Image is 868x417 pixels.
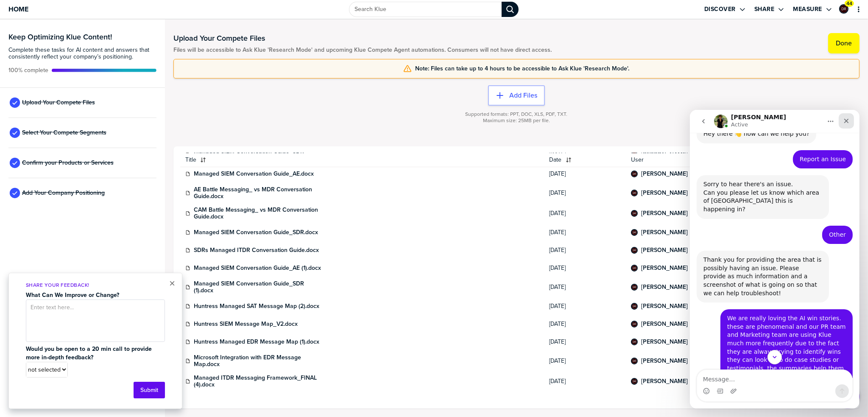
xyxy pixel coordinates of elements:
[550,247,621,254] span: [DATE]
[632,211,637,216] img: dca9c6f390784fc323463dd778aad4f8-sml.png
[631,210,638,217] div: Dustin Ray
[22,129,106,136] span: Select Your Compete Segments
[509,91,537,100] label: Add Files
[641,190,688,196] a: [PERSON_NAME]
[641,303,688,310] a: [PERSON_NAME]
[632,304,637,309] img: dca9c6f390784fc323463dd778aad4f8-sml.png
[839,4,848,14] div: Dustin Ray
[37,204,156,338] div: We are really loving the AI win stories. these are phenomenal and our PR team and Marketing team ...
[31,199,163,343] div: We are really loving the AI win stories. these are phenomenal and our PR team and Marketing team ...
[838,3,849,14] a: Edit Profile
[173,47,552,53] span: Files will be accessible to Ask Klue 'Research Mode' and upcoming Klue Compete Agent automations....
[550,303,621,310] span: [DATE]
[632,322,637,327] img: dca9c6f390784fc323463dd778aad4f8-sml.png
[550,171,621,177] span: [DATE]
[8,6,28,13] span: Home
[632,248,637,253] img: dca9c6f390784fc323463dd778aad4f8-sml.png
[550,339,621,345] span: [DATE]
[631,190,638,196] div: Dustin Ray
[173,33,552,43] h1: Upload Your Compete Files
[632,230,637,235] img: dca9c6f390784fc323463dd778aad4f8-sml.png
[194,303,319,310] a: Huntress Managed SAT Message Map (2).docx
[631,171,638,177] div: Dustin Ray
[846,0,852,7] span: 44
[631,229,638,236] div: Dustin Ray
[840,5,848,13] img: dca9c6f390784fc323463dd778aad4f8-sml.png
[194,375,321,388] a: Managed ITDR Messaging Framework_FINAL (4).docx
[632,379,637,384] img: dca9c6f390784fc323463dd778aad4f8-sml.png
[465,111,567,118] span: Supported formats: PPT, DOC, XLS, PDF, TXT.
[632,285,637,290] img: dca9c6f390784fc323463dd778aad4f8-sml.png
[185,157,196,163] span: Title
[631,157,788,163] span: User
[754,6,775,13] label: Share
[194,171,314,177] a: Managed SIEM Conversation Guide_AE.docx
[22,190,105,196] span: Add Your Company Positioning
[26,282,165,289] p: Share Your Feedback!
[641,265,688,271] a: [PERSON_NAME]
[550,229,621,236] span: [DATE]
[836,39,852,48] label: Done
[641,229,688,236] a: [PERSON_NAME]
[631,247,638,254] div: Dustin Ray
[631,339,638,345] div: Dustin Ray
[22,160,114,166] span: Confirm your Products or Services
[27,278,33,285] button: Gif picker
[8,67,48,74] span: Active
[632,266,637,271] img: dca9c6f390784fc323463dd778aad4f8-sml.png
[641,210,688,217] a: [PERSON_NAME]
[641,171,688,177] a: [PERSON_NAME]
[641,358,688,364] a: [PERSON_NAME]
[793,6,822,13] label: Measure
[641,284,688,291] a: [PERSON_NAME]
[550,190,621,196] span: [DATE]
[194,247,319,254] a: SDRs Managed ITDR Conversation Guide.docx
[550,210,621,217] span: [DATE]
[631,321,638,327] div: Dustin Ray
[145,274,159,288] button: Send a message…
[194,354,321,368] a: Microsoft Integration with EDR Message Map.docx
[641,247,688,254] a: [PERSON_NAME]
[415,65,629,72] span: Note: Files can take up to 4 hours to be accessible to Ask Klue 'Research Mode'.
[550,157,562,163] span: Date
[7,199,163,350] div: Dustin says…
[631,265,638,271] div: Dustin Ray
[26,344,154,362] strong: Would you be open to a 20 min call to provide more in-depth feedback?
[632,339,637,344] img: dca9c6f390784fc323463dd778aad4f8-sml.png
[502,2,519,17] div: Search Klue
[631,284,638,291] div: Dustin Ray
[641,378,688,385] a: [PERSON_NAME]
[8,33,156,41] h3: Keep Optimizing Klue Content!
[194,265,321,271] a: Managed SIEM Conversation Guide_AE (1).docx
[349,2,502,17] input: Search Klue
[194,339,319,345] a: Huntress Managed EDR Message Map (1).docx
[690,110,860,409] iframe: Intercom live chat
[641,321,688,327] a: [PERSON_NAME]
[194,229,318,236] a: Managed SIEM Conversation Guide_SDR.docx
[550,265,621,271] span: [DATE]
[13,278,20,285] button: Emoji picker
[641,339,688,345] a: [PERSON_NAME]
[7,260,162,274] textarea: Message…
[632,190,637,196] img: dca9c6f390784fc323463dd778aad4f8-sml.png
[631,303,638,310] div: Dustin Ray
